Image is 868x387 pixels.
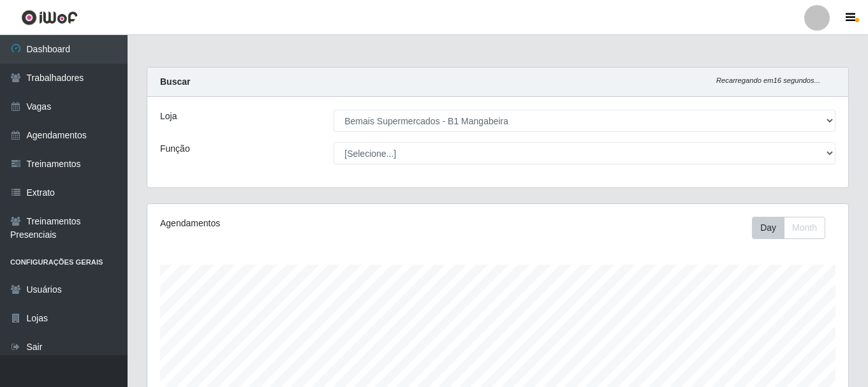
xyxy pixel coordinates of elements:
[21,10,78,26] img: CoreUI Logo
[752,217,784,239] button: Day
[716,77,820,84] i: Recarregando em 16 segundos...
[160,217,430,230] div: Agendamentos
[160,77,190,87] strong: Buscar
[752,217,835,239] div: Toolbar with button groups
[160,142,190,156] label: Função
[784,217,825,239] button: Month
[752,217,825,239] div: First group
[160,110,177,123] label: Loja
